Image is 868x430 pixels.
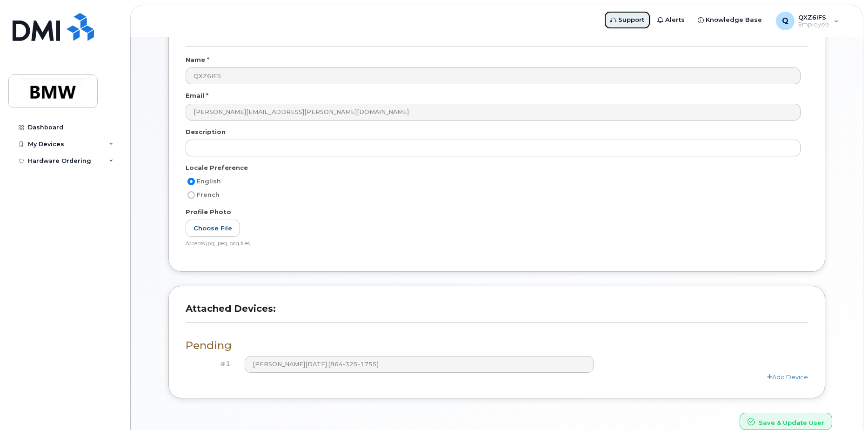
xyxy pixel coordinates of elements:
input: French [187,191,195,199]
button: Save & Update User [740,413,832,430]
input: English [187,178,195,185]
h4: #1 [193,360,231,368]
a: Alerts [651,11,691,29]
label: Choose File [186,220,240,237]
label: Locale Preference [186,163,248,172]
a: Add Device [767,373,808,381]
a: Support [604,11,651,29]
span: French [197,191,220,198]
span: Employee [798,21,829,28]
label: Name * [186,55,209,64]
label: Profile Photo [186,208,231,216]
h3: Pending [186,340,808,351]
a: Knowledge Base [691,11,768,29]
span: Knowledge Base [706,15,762,25]
div: QXZ6IFS [769,12,846,30]
span: Support [618,15,644,25]
span: Alerts [665,15,685,25]
div: Accepts jpg, jpeg, png files [186,241,801,248]
span: QXZ6IFS [798,13,829,21]
span: English [197,178,221,185]
label: Email * [186,91,208,100]
span: Q [782,15,788,27]
iframe: Messenger Launcher [828,390,861,423]
label: Description [186,128,226,136]
h3: Attached Devices: [186,303,808,323]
